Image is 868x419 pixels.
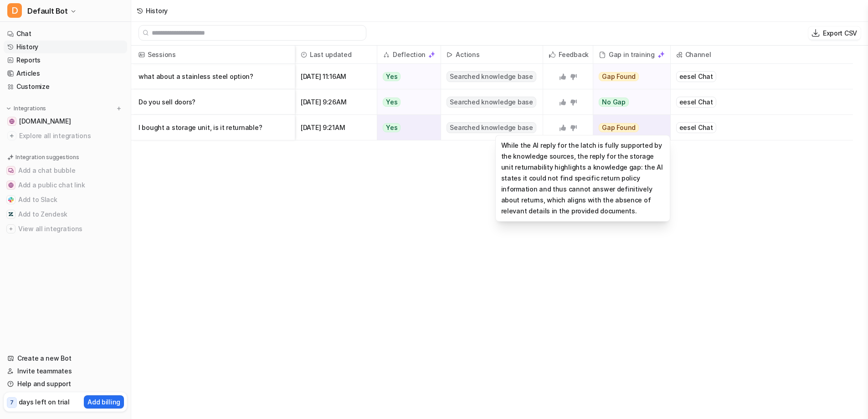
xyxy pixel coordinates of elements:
[593,64,663,89] button: Gap Found
[676,97,716,108] div: eesel Chat
[808,26,861,40] button: Export CSV
[299,64,373,89] span: [DATE] 11:16AM
[299,115,373,140] span: [DATE] 9:21AM
[676,122,716,133] div: eesel Chat
[8,212,14,217] img: Add to Zendesk
[5,105,12,112] img: expand menu
[87,397,120,407] p: Add billing
[377,89,436,115] button: Yes
[8,182,14,188] img: Add a public chat link
[4,67,127,80] a: Articles
[139,64,288,89] p: what about a stainless steel option?
[7,131,16,140] img: explore all integrations
[19,129,123,143] span: Explore all integrations
[599,98,629,107] span: No Gap
[447,122,536,133] span: Searched knowledge base
[4,365,127,378] a: Invite teammates
[4,41,127,53] a: History
[4,352,127,365] a: Create a new Bot
[377,64,436,89] button: Yes
[4,378,127,390] a: Help and support
[14,105,46,112] p: Integrations
[393,46,426,64] h2: Deflection
[19,117,71,126] span: [DOMAIN_NAME]
[4,27,127,40] a: Chat
[27,5,68,17] span: Default Bot
[4,222,127,236] button: View all integrationsView all integrations
[299,89,373,115] span: [DATE] 9:26AM
[377,115,436,140] button: Yes
[674,46,849,64] span: Channel
[10,398,14,407] p: 7
[495,135,670,222] div: While the AI reply for the latch is fully supported by the knowledge sources, the reply for the s...
[599,72,639,81] span: Gap Found
[456,46,479,64] h2: Actions
[4,129,127,142] a: Explore all integrations
[7,3,22,18] span: D
[383,123,401,132] span: Yes
[4,192,127,207] button: Add to SlackAdd to Slack
[676,71,716,82] div: eesel Chat
[146,6,168,16] div: History
[4,104,49,113] button: Integrations
[4,207,127,222] button: Add to ZendeskAdd to Zendesk
[19,397,70,407] p: days left on trial
[8,197,14,202] img: Add to Slack
[139,89,288,115] p: Do you sell doors?
[4,115,127,128] a: www.boatoutfitters.com[DOMAIN_NAME]
[116,105,122,112] img: menu_add.svg
[383,98,401,107] span: Yes
[135,46,291,64] span: Sessions
[383,72,401,81] span: Yes
[4,178,127,192] button: Add a public chat linkAdd a public chat link
[139,115,288,140] p: I bought a storage unit, is it returnable?
[4,163,127,178] button: Add a chat bubbleAdd a chat bubble
[597,46,666,64] div: Gap in training
[593,115,663,140] button: Gap Found
[447,71,536,82] span: Searched knowledge base
[84,395,124,409] button: Add billing
[9,119,15,124] img: www.boatoutfitters.com
[593,89,663,115] button: No Gap
[4,54,127,67] a: Reports
[447,97,536,108] span: Searched knowledge base
[15,153,79,161] p: Integration suggestions
[8,226,14,232] img: View all integrations
[8,168,14,173] img: Add a chat bubble
[599,123,639,132] span: Gap Found
[559,46,589,64] h2: Feedback
[4,80,127,93] a: Customize
[823,28,857,38] p: Export CSV
[299,46,373,64] span: Last updated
